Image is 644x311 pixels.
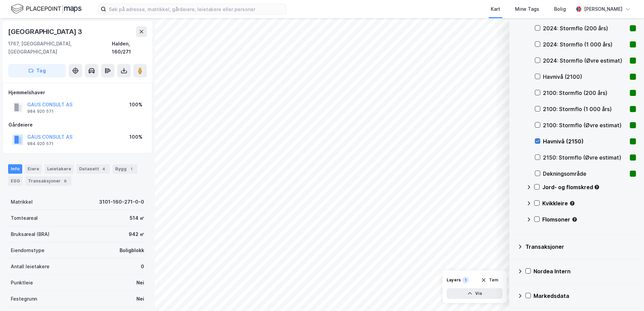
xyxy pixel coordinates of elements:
[542,215,636,223] div: Flomsoner
[44,164,74,174] div: Leietakere
[8,164,22,174] div: Info
[491,5,500,13] div: Kart
[8,176,23,186] div: ESG
[610,279,644,311] iframe: Chat Widget
[462,277,469,283] div: 1
[543,24,627,32] div: 2024: Stormflo (200 års)
[543,105,627,113] div: 2100: Stormflo (1 000 års)
[76,164,110,174] div: Datasett
[141,263,144,271] div: 0
[120,246,144,254] div: Boligblokk
[8,64,66,77] button: Tag
[112,164,137,174] div: Bygg
[25,176,71,186] div: Transaksjoner
[572,216,578,222] div: Tooltip anchor
[447,288,503,299] button: Vis
[112,40,147,56] div: Halden, 160/271
[11,198,33,206] div: Matrikkel
[542,199,636,207] div: Kvikkleire
[569,200,575,206] div: Tooltip anchor
[543,121,627,129] div: 2100: Stormflo (Øvre estimat)
[99,198,144,206] div: 3101-160-271-0-0
[11,214,38,222] div: Tomteareal
[584,5,622,13] div: [PERSON_NAME]
[136,279,144,287] div: Nei
[27,109,54,114] div: 984 920 571
[543,170,627,178] div: Dekningsområde
[8,26,84,37] div: [GEOGRAPHIC_DATA] 3
[477,275,503,285] button: Tøm
[8,89,147,97] div: Hjemmelshaver
[128,166,135,172] div: 1
[515,5,539,13] div: Mine Tags
[129,230,144,238] div: 942 ㎡
[554,5,566,13] div: Bolig
[594,184,600,190] div: Tooltip anchor
[11,295,37,303] div: Festegrunn
[11,3,82,15] img: logo.f888ab2527a4732fd821a326f86c7f29.svg
[11,246,44,254] div: Eiendomstype
[447,277,461,283] div: Layers
[525,243,636,251] div: Transaksjoner
[534,267,636,275] div: Nordea Intern
[534,292,636,300] div: Markedsdata
[100,166,107,172] div: 4
[129,101,142,109] div: 100%
[129,133,142,141] div: 100%
[25,164,42,174] div: Eiere
[27,141,54,146] div: 984 920 571
[543,57,627,65] div: 2024: Stormflo (Øvre estimat)
[543,73,627,81] div: Havnivå (2100)
[62,178,69,184] div: 6
[11,263,50,271] div: Antall leietakere
[543,153,627,162] div: 2150: Stormflo (Øvre estimat)
[542,183,636,191] div: Jord- og flomskred
[11,279,33,287] div: Punktleie
[8,121,147,129] div: Gårdeiere
[8,40,112,56] div: 1767, [GEOGRAPHIC_DATA], [GEOGRAPHIC_DATA]
[543,89,627,97] div: 2100: Stormflo (200 års)
[543,40,627,48] div: 2024: Stormflo (1 000 års)
[130,214,144,222] div: 514 ㎡
[11,230,50,238] div: Bruksareal (BRA)
[543,137,627,145] div: Havnivå (2150)
[136,295,144,303] div: Nei
[106,4,286,14] input: Søk på adresse, matrikkel, gårdeiere, leietakere eller personer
